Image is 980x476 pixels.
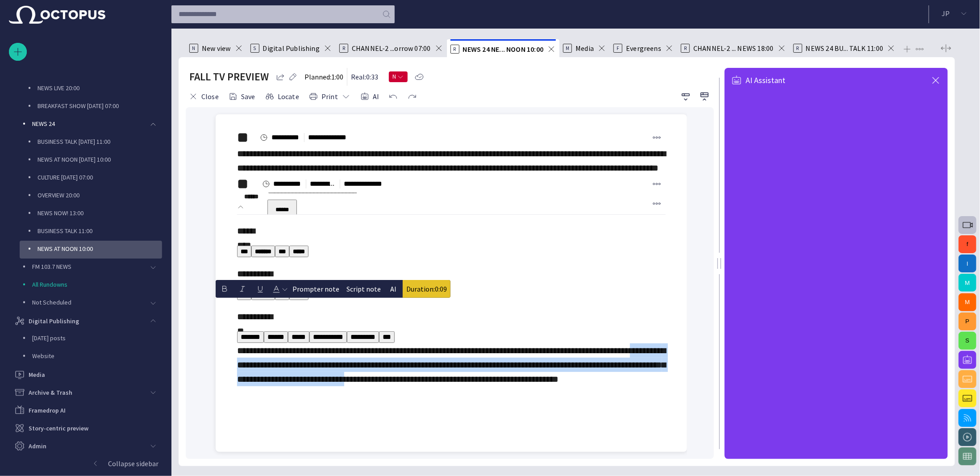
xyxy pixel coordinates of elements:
[29,317,79,326] p: Digital Publishing
[352,44,431,53] span: CHANNEL-2 ...orrow 07:00
[959,274,976,292] button: M
[389,69,408,85] button: N
[29,424,88,433] p: Story-centric preview
[250,44,259,53] p: S
[20,205,162,223] div: NEWS NOW! 13:00
[186,39,247,57] div: NNew view
[20,151,162,169] div: NEWS AT NOON [DATE] 10:00
[959,293,976,311] button: M
[38,173,162,182] p: CULTURE [DATE] 07:00
[20,169,162,187] div: CULTURE [DATE] 07:00
[9,455,162,472] button: Collapse sidebar
[32,280,162,289] p: All Rundowns
[304,71,343,82] p: Planned: 1:00
[225,88,259,104] button: Save
[384,280,402,298] button: AI
[289,280,343,298] button: Prompter note
[693,44,774,53] span: CHANNEL-2 ... NEWS 18:00
[357,88,382,104] button: AI
[247,39,336,57] div: SDigital Publishing
[20,98,162,116] div: BREAKFAST SHOW [DATE] 07:00
[38,226,162,235] p: BUSINESS TALK 11:00
[447,39,560,57] div: RNEWS 24 NE... NOON 10:00
[186,88,222,104] button: Close
[32,334,162,342] p: [DATE] posts
[202,44,231,53] span: New view
[14,276,162,294] div: All Rundowns
[20,80,162,98] div: NEWS LIVE 20:00
[108,458,158,469] p: Collapse sidebar
[959,255,976,272] button: I
[793,44,802,53] p: R
[610,39,677,57] div: FEvergreens
[959,332,976,350] button: S
[613,44,622,53] p: F
[29,388,72,397] p: Archive & Trash
[9,6,105,24] img: Octopus News Room
[29,442,46,451] p: Admin
[677,39,790,57] div: RCHANNEL-2 ... NEWS 18:00
[189,44,198,53] p: N
[959,313,976,330] button: P
[934,5,975,21] button: JP
[32,262,144,271] p: FM 103.7 NEWS
[38,244,162,253] p: NEWS AT NOON 10:00
[959,235,976,253] button: f
[9,401,162,419] div: Framedrop AI
[463,45,544,54] span: NEWS 24 NE... NOON 10:00
[626,44,661,53] span: Evergreens
[942,8,950,19] p: J P
[14,330,162,348] div: [DATE] posts
[450,45,459,54] p: R
[29,370,45,379] p: Media
[9,366,162,384] div: Media
[563,44,572,53] p: M
[9,419,162,437] div: Story-centric preview
[262,88,302,104] button: Locate
[725,93,948,459] iframe: AI Assistant
[351,71,378,82] p: Real: 0:33
[38,84,162,92] p: NEWS LIVE 20:00
[559,39,610,57] div: MMedia
[263,44,320,53] span: Digital Publishing
[746,76,785,84] span: AI Assistant
[306,88,354,104] button: Print
[339,44,348,53] p: R
[38,137,162,146] p: BUSINESS TALK [DATE] 11:00
[32,351,162,360] p: Website
[20,134,162,151] div: BUSINESS TALK [DATE] 11:00
[38,101,162,110] p: BREAKFAST SHOW [DATE] 07:00
[20,223,162,241] div: BUSINESS TALK 11:00
[336,39,447,57] div: RCHANNEL-2 ...orrow 07:00
[38,191,162,200] p: OVERVIEW 20:00
[189,70,269,84] h2: FALL TV PREVIEW
[38,155,162,164] p: NEWS AT NOON [DATE] 10:00
[20,187,162,205] div: OVERVIEW 20:00
[343,280,384,298] button: Script note
[806,44,884,53] span: NEWS 24 BU... TALK 11:00
[575,44,594,53] span: Media
[790,39,900,57] div: RNEWS 24 BU... TALK 11:00
[38,209,162,217] p: NEWS NOW! 13:00
[392,72,397,81] span: N
[32,298,144,307] p: Not Scheduled
[681,44,690,53] p: R
[20,241,162,259] div: NEWS AT NOON 10:00
[14,348,162,366] div: Website
[29,406,66,415] p: Framedrop AI
[32,119,144,128] p: NEWS 24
